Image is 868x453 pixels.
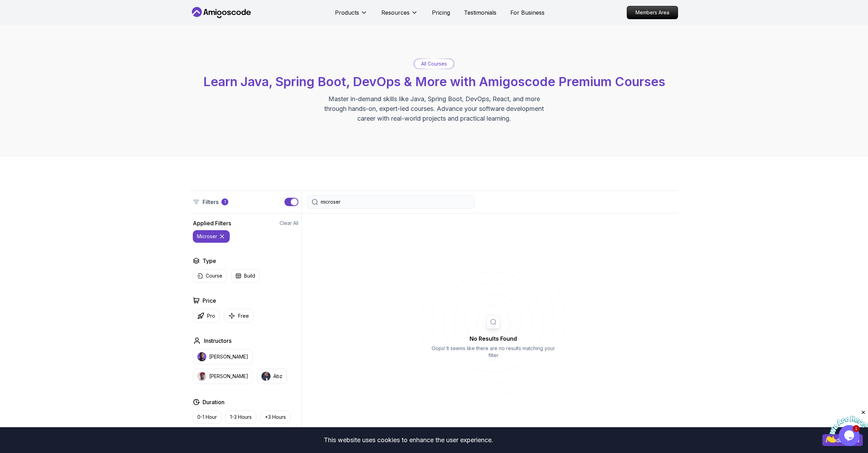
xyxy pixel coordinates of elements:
[421,60,447,67] p: All Courses
[464,8,496,17] a: Testimonials
[193,219,231,227] h2: Applied Filters
[429,334,558,343] h2: No Results Found
[197,352,206,361] img: instructor img
[230,414,252,421] p: 1-3 Hours
[627,6,678,19] p: Members Area
[197,233,217,240] p: microser
[381,8,418,22] button: Resources
[193,309,220,323] button: Pro
[822,434,863,446] button: Accept cookies
[209,353,248,360] p: [PERSON_NAME]
[203,74,665,89] span: Learn Java, Spring Boot, DevOps & More with Amigoscode Premium Courses
[203,398,224,406] h2: Duration
[193,410,221,424] button: 0-1 Hour
[224,309,253,323] button: Free
[317,94,551,123] p: Master in-demand skills like Java, Spring Boot, DevOps, React, and more through hands-on, expert-...
[193,369,253,384] button: instructor img[PERSON_NAME]
[381,8,410,17] p: Resources
[260,410,290,424] button: +3 Hours
[226,410,256,424] button: 1-3 Hours
[280,220,298,227] button: Clear All
[203,198,219,206] p: Filters
[203,257,216,265] h2: Type
[206,272,222,279] p: Course
[207,312,215,319] p: Pro
[203,296,216,305] h2: Price
[429,345,558,359] p: Oops! It seems like there are no results matching your filter
[209,373,248,380] p: [PERSON_NAME]
[5,432,812,448] div: This website uses cookies to enhance the user experience.
[432,8,450,17] a: Pricing
[224,199,226,205] p: 1
[261,372,271,381] img: instructor img
[231,269,260,282] button: Build
[335,8,359,17] p: Products
[197,414,217,421] p: 0-1 Hour
[197,372,206,381] img: instructor img
[257,369,287,384] button: instructor imgAbz
[335,8,367,22] button: Products
[265,414,286,421] p: +3 Hours
[193,230,230,243] button: microser
[238,312,249,319] p: Free
[273,373,282,380] p: Abz
[193,349,253,364] button: instructor img[PERSON_NAME]
[627,6,678,19] a: Members Area
[193,269,227,282] button: Course
[510,8,545,17] a: For Business
[825,409,868,443] iframe: chat widget
[204,337,231,345] h2: Instructors
[244,272,255,279] p: Build
[321,198,470,205] input: Search Java, React, Spring boot ...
